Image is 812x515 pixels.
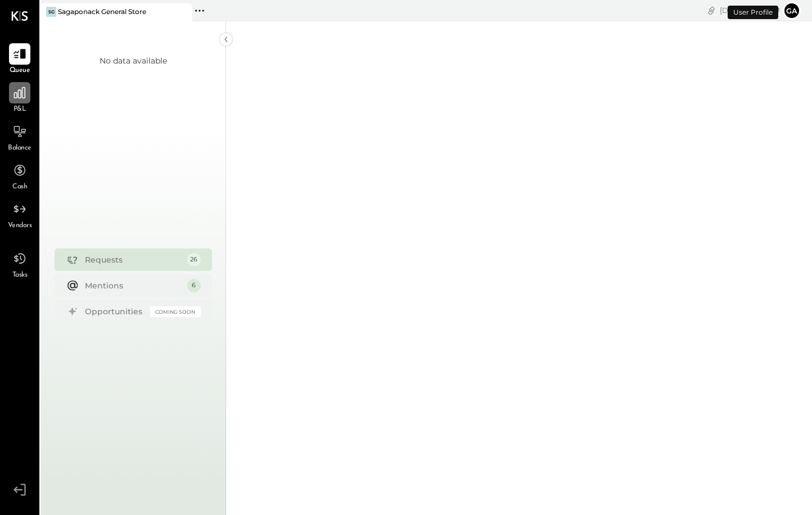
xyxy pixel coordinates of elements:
[85,306,145,317] div: Opportunities
[706,4,717,16] div: copy link
[58,7,146,16] div: Sagaponack General Store
[12,182,27,192] span: Cash
[100,55,167,66] div: No data available
[150,306,201,317] div: Coming Soon
[728,6,778,19] div: User Profile
[187,279,201,292] div: 6
[720,5,780,16] div: [DATE]
[85,280,182,291] div: Mentions
[46,7,56,17] div: SG
[10,66,30,76] span: Queue
[8,221,32,231] span: Vendors
[1,160,39,192] a: Cash
[1,198,39,231] a: Vendors
[1,82,39,115] a: P&L
[1,248,39,281] a: Tasks
[187,253,201,266] div: 26
[85,254,182,265] div: Requests
[1,43,39,76] a: Queue
[8,143,31,153] span: Balance
[1,121,39,153] a: Balance
[783,2,801,20] button: ga
[13,105,26,115] span: P&L
[12,270,28,281] span: Tasks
